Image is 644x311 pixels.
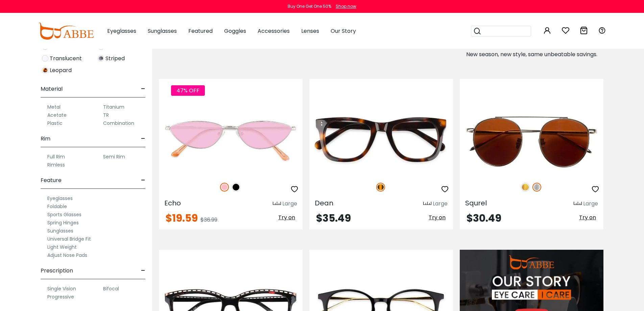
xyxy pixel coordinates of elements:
img: Tortoise Dean - Acetate ,Universal Bridge Fit [309,103,453,175]
span: Leopard [50,66,72,74]
span: Translucent [50,54,82,63]
span: $19.59 [166,211,198,225]
label: Semi Rim [103,153,125,161]
span: Try on [278,214,295,221]
span: - [141,131,145,147]
img: Silver [532,183,541,192]
label: Light Weight [47,243,77,251]
div: Large [282,200,297,208]
label: Adjust Nose Pads [47,251,87,259]
span: Accessories [258,27,290,35]
label: Sports Glasses [47,210,81,219]
div: Large [433,200,448,208]
span: Dean [315,198,333,208]
span: Eyeglasses [107,27,136,35]
span: New season, new style, same unbeatable savings. [466,50,597,58]
span: $30.49 [467,211,501,225]
span: - [141,81,145,97]
label: Plastic [47,119,63,127]
label: Metal [47,103,61,111]
span: Material [41,81,63,97]
label: Titanium [103,103,124,111]
div: Large [583,200,598,208]
img: size ruler [273,201,281,206]
img: Translucent [42,55,48,62]
div: Buy One Get One 50% [288,3,331,9]
span: Rim [41,131,50,147]
span: - [141,263,145,279]
img: Striped [98,55,104,62]
span: Squrel [465,198,487,208]
button: Try on [577,213,598,222]
label: Combination [103,119,134,127]
img: Black [232,183,240,192]
span: 47% OFF [171,85,205,96]
label: Rimless [47,161,65,169]
img: abbeglasses.com [38,23,94,40]
label: Eyeglasses [47,194,73,202]
img: Tortoise [376,183,385,192]
span: Prescription [41,263,73,279]
img: Pink [220,183,229,192]
label: Bifocal [103,285,119,293]
label: Sunglasses [47,227,73,235]
span: Lenses [301,27,319,35]
label: Acetate [47,111,67,119]
img: Gold [521,183,530,192]
img: Silver Squrel - Metal,Metal ,Adjust Nose Pads [460,103,603,175]
span: $36.99 [200,216,217,224]
img: size ruler [423,201,431,206]
button: Try on [427,213,448,222]
span: Our Story [331,27,356,35]
span: Feature [41,172,62,188]
img: Leopard [42,67,48,73]
button: Try on [276,213,297,222]
a: Shop now [332,3,356,9]
label: Foldable [47,202,67,210]
label: TR [103,111,109,119]
img: size ruler [574,201,582,206]
span: Try on [579,214,596,221]
span: Featured [188,27,213,35]
label: Spring Hinges [47,219,79,227]
label: Single Vision [47,285,76,293]
label: Full Rim [47,153,65,161]
span: Goggles [224,27,246,35]
label: Universal Bridge Fit [47,235,91,243]
span: Sunglasses [148,27,177,35]
span: $35.49 [316,211,351,225]
span: Echo [164,198,181,208]
span: Try on [429,214,446,221]
span: Striped [105,54,125,63]
img: Pink Echo - Metal ,Adjust Nose Pads [159,103,303,175]
label: Progressive [47,293,74,301]
div: Shop now [336,3,356,9]
span: - [141,172,145,188]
